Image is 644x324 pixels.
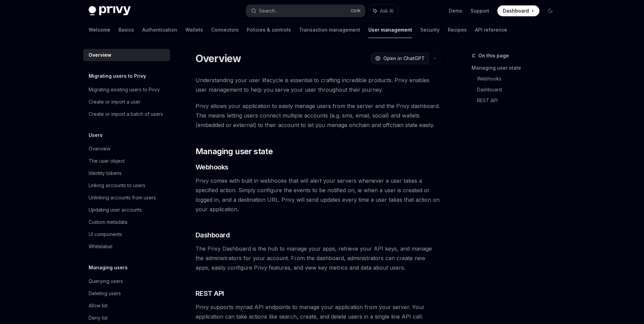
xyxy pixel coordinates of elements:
[89,51,111,59] div: Overview
[83,228,170,240] a: UI components
[83,179,170,192] a: Linking accounts to users
[196,162,228,172] span: Webhooks
[196,146,273,157] span: Managing user state
[83,287,170,300] a: Deleting users
[477,95,561,106] a: REST API
[89,98,141,106] div: Create or import a user
[83,155,170,167] a: The user object
[89,110,163,118] div: Create or import a batch of users
[185,22,203,38] a: Wallets
[259,7,278,15] div: Search...
[89,145,110,153] div: Overview
[247,22,291,38] a: Policies & controls
[196,289,224,298] span: REST API
[503,7,529,14] span: Dashboard
[83,312,170,324] a: Deny list
[83,84,170,96] a: Migrating existing users to Privy
[371,53,429,64] button: Open in ChatGPT
[142,22,177,38] a: Authentication
[196,302,440,321] span: Privy supports myriad API endpoints to manage your application from your server. Your application...
[368,22,412,38] a: User management
[83,216,170,228] a: Custom metadata
[449,7,462,14] a: Demo
[478,52,509,60] span: On this page
[196,230,230,240] span: Dashboard
[475,22,507,38] a: API reference
[351,8,361,14] span: Ctrl K
[89,131,103,139] h5: Users
[89,206,142,214] div: Updating user accounts
[89,194,156,202] div: Unlinking accounts from users
[196,52,241,65] h1: Overview
[89,289,121,298] div: Deleting users
[477,84,561,95] a: Dashboard
[83,240,170,253] a: Whitelabel
[380,7,393,14] span: Ask AI
[89,86,160,94] div: Migrating existing users to Privy
[89,157,125,165] div: The user object
[83,192,170,204] a: Unlinking accounts from users
[89,181,145,190] div: Linking accounts to users
[196,176,440,214] span: Privy comes with built in webhooks that will alert your servers whenever a user takes a specified...
[83,204,170,216] a: Updating user accounts
[83,49,170,61] a: Overview
[545,5,556,16] button: Toggle dark mode
[83,96,170,108] a: Create or import a user
[83,275,170,287] a: Querying users
[83,143,170,155] a: Overview
[89,230,122,238] div: UI components
[196,244,440,272] span: The Privy Dashboard is the hub to manage your apps, retrieve your API keys, and manage the admini...
[89,6,131,16] img: dark logo
[477,73,561,84] a: Webhooks
[448,22,467,38] a: Recipes
[196,75,440,94] span: Understanding your user lifecycle is essential to crafting incredible products. Privy enables use...
[246,5,365,17] button: Search...CtrlK
[89,277,123,285] div: Querying users
[497,5,539,16] a: Dashboard
[89,314,108,322] div: Deny list
[89,242,112,251] div: Whitelabel
[89,22,110,38] a: Welcome
[196,101,440,130] span: Privy allows your application to easily manage users from the server and the Privy dashboard. Thi...
[211,22,239,38] a: Connectors
[383,55,425,62] span: Open in ChatGPT
[299,22,360,38] a: Transaction management
[472,62,561,73] a: Managing user state
[89,264,128,272] h5: Managing users
[471,7,489,14] a: Support
[89,302,108,310] div: Allow list
[89,72,146,80] h5: Migrating users to Privy
[83,300,170,312] a: Allow list
[89,169,122,177] div: Identity tokens
[83,108,170,120] a: Create or import a batch of users
[83,167,170,179] a: Identity tokens
[420,22,440,38] a: Security
[89,218,127,226] div: Custom metadata
[118,22,134,38] a: Basics
[368,5,398,17] button: Ask AI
